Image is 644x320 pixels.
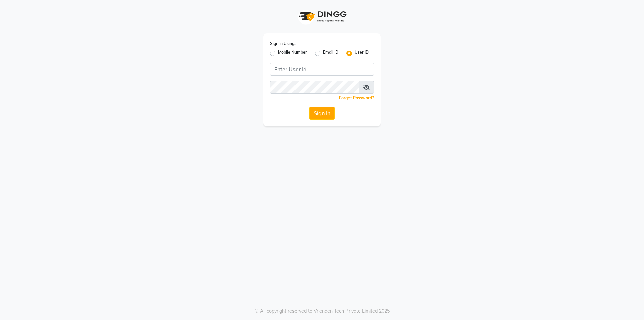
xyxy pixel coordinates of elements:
label: Email ID [323,49,338,57]
label: Mobile Number [278,49,307,57]
input: Username [270,63,374,76]
label: Sign In Using: [270,41,296,47]
label: User ID [355,49,369,57]
input: Username [270,81,359,94]
button: Sign In [309,107,335,120]
img: logo1.svg [295,7,349,27]
a: Forgot Password? [339,95,374,100]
